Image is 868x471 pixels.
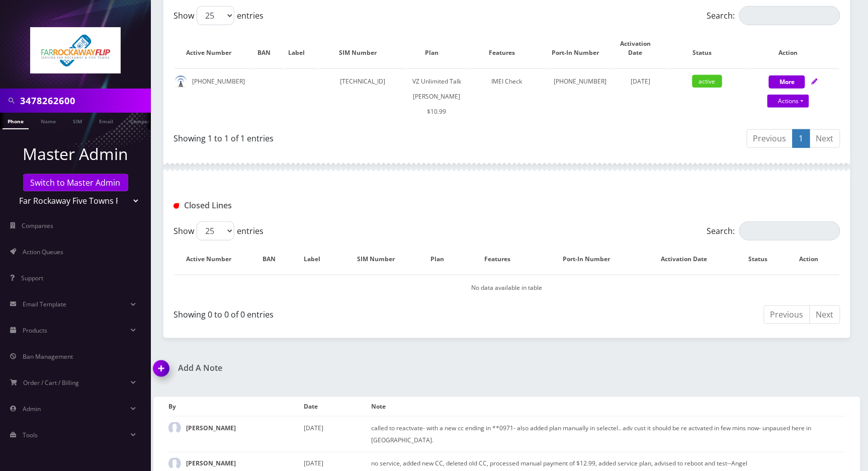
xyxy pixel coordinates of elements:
[197,6,234,25] select: Showentries
[254,29,284,67] th: BAN: activate to sort column ascending
[175,68,253,124] td: [PHONE_NUMBER]
[319,68,406,124] td: [TECHNICAL_ID]
[769,75,805,89] button: More
[153,363,499,373] a: Add A Note
[615,29,667,67] th: Activation Date: activate to sort column ascending
[173,201,386,210] h1: Closed Lines
[175,245,253,274] th: Active Number: activate to sort column descending
[24,378,79,387] span: Order / Cart / Billing
[407,68,467,124] td: VZ Unlimited Talk [PERSON_NAME] $10.99
[739,221,840,241] input: Search:
[23,174,128,191] a: Switch to Master Admin
[3,113,29,129] a: Phone
[173,221,264,241] label: Show entries
[372,397,845,416] th: Note
[254,245,294,274] th: BAN: activate to sort column ascending
[175,75,187,88] img: default.png
[36,113,61,128] a: Name
[747,129,793,148] a: Previous
[767,95,809,108] a: Actions
[793,129,810,148] a: 1
[175,275,839,300] td: No data available in table
[23,326,47,335] span: Products
[173,203,179,209] img: Closed Lines
[547,68,614,124] td: [PHONE_NUMBER]
[94,113,118,128] a: Email
[747,29,839,67] th: Action: activate to sort column ascending
[186,424,236,432] strong: [PERSON_NAME]
[125,113,159,128] a: Company
[304,416,372,452] td: [DATE]
[468,74,546,89] div: IMEI Check
[23,248,63,256] span: Action Queues
[372,416,845,452] td: called to reactvate- with a new cc ending in **0971- also added plan manually in selectel.. adv c...
[22,221,54,230] span: Companies
[407,29,467,67] th: Plan: activate to sort column ascending
[789,245,839,274] th: Action : activate to sort column ascending
[810,305,840,324] a: Next
[285,29,318,67] th: Label: activate to sort column ascending
[175,29,253,67] th: Active Number: activate to sort column ascending
[764,305,810,324] a: Previous
[295,245,339,274] th: Label: activate to sort column ascending
[543,245,640,274] th: Port-In Number: activate to sort column ascending
[21,274,43,282] span: Support
[739,245,788,274] th: Status: activate to sort column ascending
[23,300,66,308] span: Email Template
[173,304,499,321] div: Showing 0 to 0 of 0 entries
[422,245,462,274] th: Plan: activate to sort column ascending
[173,128,499,144] div: Showing 1 to 1 of 1 entries
[304,397,372,416] th: Date
[168,397,304,416] th: By
[707,221,840,241] label: Search:
[468,29,546,67] th: Features: activate to sort column ascending
[23,431,38,439] span: Tools
[463,245,542,274] th: Features: activate to sort column ascending
[20,91,148,110] input: Search in Company
[23,352,73,361] span: Ban Management
[186,459,236,468] strong: [PERSON_NAME]
[340,245,421,274] th: SIM Number: activate to sort column ascending
[547,29,614,67] th: Port-In Number: activate to sort column ascending
[173,6,264,25] label: Show entries
[707,6,840,25] label: Search:
[641,245,738,274] th: Activation Date: activate to sort column ascending
[68,113,87,128] a: SIM
[739,6,840,25] input: Search:
[23,405,41,413] span: Admin
[319,29,406,67] th: SIM Number: activate to sort column ascending
[631,77,650,86] span: [DATE]
[692,75,722,88] span: active
[30,27,121,73] img: Far Rockaway Five Towns Flip
[197,221,234,241] select: Showentries
[668,29,746,67] th: Status: activate to sort column ascending
[810,129,840,148] a: Next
